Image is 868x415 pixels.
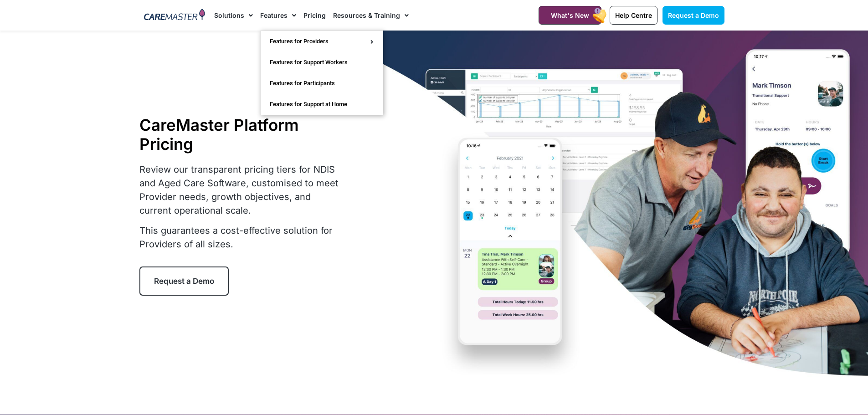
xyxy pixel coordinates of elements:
[539,6,601,25] a: What's New
[610,6,657,25] a: Help Centre
[668,11,719,19] span: Request a Demo
[551,11,589,19] span: What's New
[261,52,383,73] a: Features for Support Workers
[154,277,214,286] span: Request a Demo
[139,266,229,296] a: Request a Demo
[139,224,344,251] p: This guarantees a cost-effective solution for Providers of all sizes.
[615,11,652,19] span: Help Centre
[261,31,383,52] a: Features for Providers
[139,115,344,154] h1: CareMaster Platform Pricing
[261,73,383,94] a: Features for Participants
[144,9,205,22] img: CareMaster Logo
[139,163,344,217] p: Review our transparent pricing tiers for NDIS and Aged Care Software, customised to meet Provider...
[260,31,383,115] ul: Features
[663,6,724,25] a: Request a Demo
[261,94,383,115] a: Features for Support at Home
